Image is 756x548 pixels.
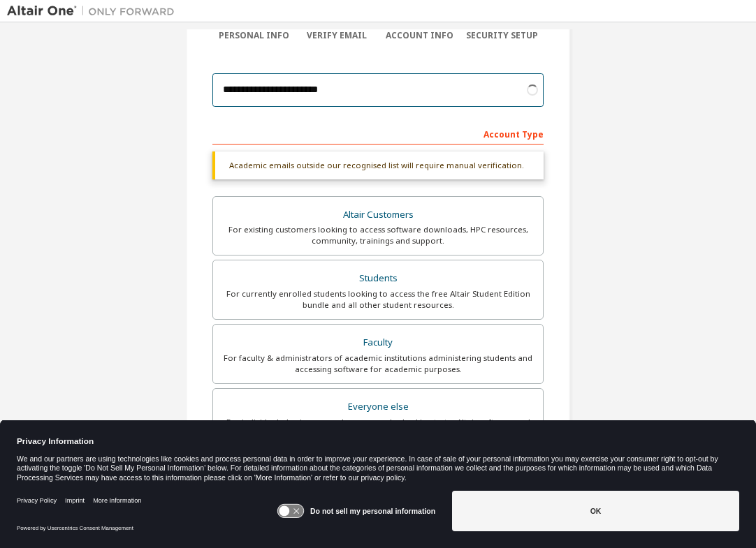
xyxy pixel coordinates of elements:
div: Faculty [221,333,535,353]
div: Account Type [212,122,544,145]
div: Students [221,269,535,288]
div: Verify Email [296,30,379,41]
div: Account Info [378,30,461,41]
div: Security Setup [461,30,544,41]
img: Altair One [7,4,182,18]
div: Personal Info [212,30,296,41]
div: Altair Customers [221,205,535,225]
div: For faculty & administrators of academic institutions administering students and accessing softwa... [221,353,535,375]
div: For existing customers looking to access software downloads, HPC resources, community, trainings ... [221,224,535,246]
div: For currently enrolled students looking to access the free Altair Student Edition bundle and all ... [221,288,535,311]
div: Academic emails outside our recognised list will require manual verification. [212,151,544,179]
div: For individuals, businesses and everyone else looking to try Altair software and explore our prod... [221,417,535,439]
div: Everyone else [221,397,535,417]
